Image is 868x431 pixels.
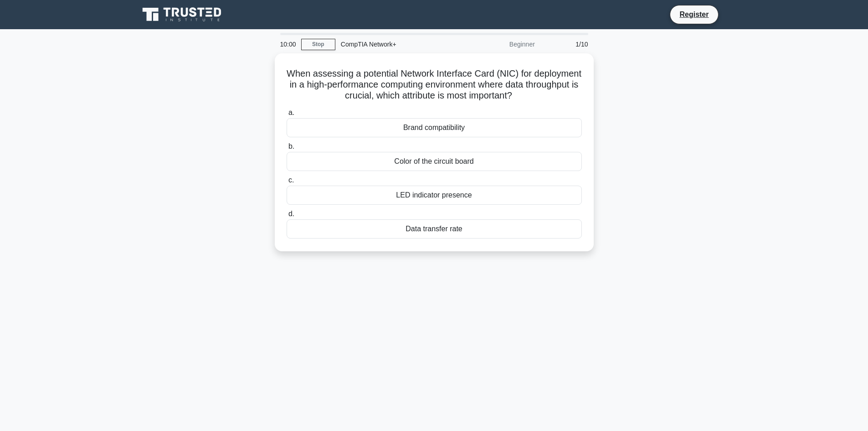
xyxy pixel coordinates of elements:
[288,142,294,150] span: b.
[275,35,301,53] div: 10:00
[288,210,294,218] span: d.
[335,35,461,53] div: CompTIA Network+
[288,109,294,116] span: a.
[287,152,582,171] div: Color of the circuit board
[287,219,582,239] div: Data transfer rate
[287,118,582,137] div: Brand compatibility
[301,39,335,50] a: Stop
[286,68,583,102] h5: When assessing a potential Network Interface Card (NIC) for deployment in a high-performance comp...
[288,176,294,184] span: c.
[540,35,594,53] div: 1/10
[461,35,540,53] div: Beginner
[674,9,714,20] a: Register
[287,186,582,205] div: LED indicator presence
